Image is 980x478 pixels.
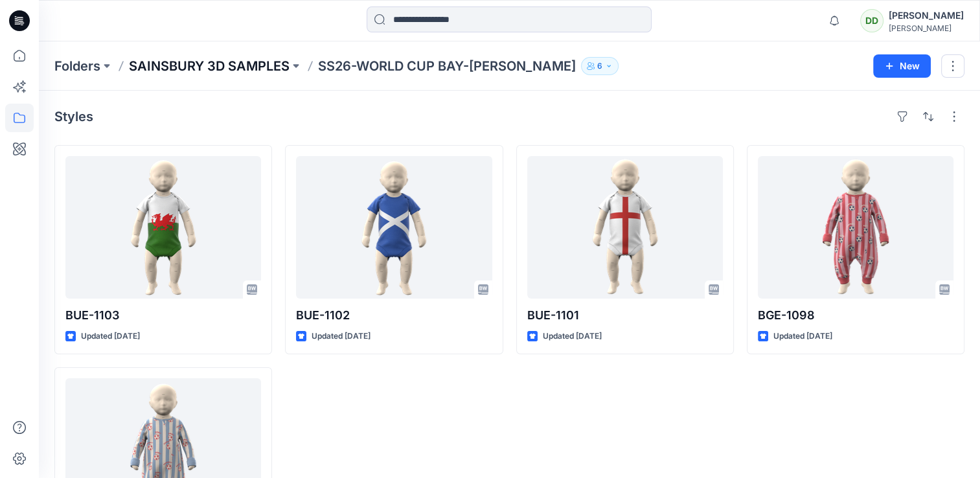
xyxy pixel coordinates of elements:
[889,8,964,23] div: [PERSON_NAME]
[54,109,93,124] h4: Styles
[65,156,261,299] a: BUE-1103
[312,330,370,343] p: Updated [DATE]
[54,57,100,75] a: Folders
[543,330,602,343] p: Updated [DATE]
[296,156,492,299] a: BUE-1102
[527,156,723,299] a: BUE-1101
[129,57,290,75] a: SAINSBURY 3D SAMPLES
[81,330,140,343] p: Updated [DATE]
[758,156,953,299] a: BGE-1098
[527,306,723,324] p: BUE-1101
[318,57,576,75] p: SS26-WORLD CUP BAY-[PERSON_NAME]
[597,59,602,73] p: 6
[758,306,953,324] p: BGE-1098
[773,330,832,343] p: Updated [DATE]
[860,9,883,32] div: DD
[889,23,964,33] div: [PERSON_NAME]
[65,306,261,324] p: BUE-1103
[296,306,492,324] p: BUE-1102
[873,54,931,78] button: New
[581,57,619,75] button: 6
